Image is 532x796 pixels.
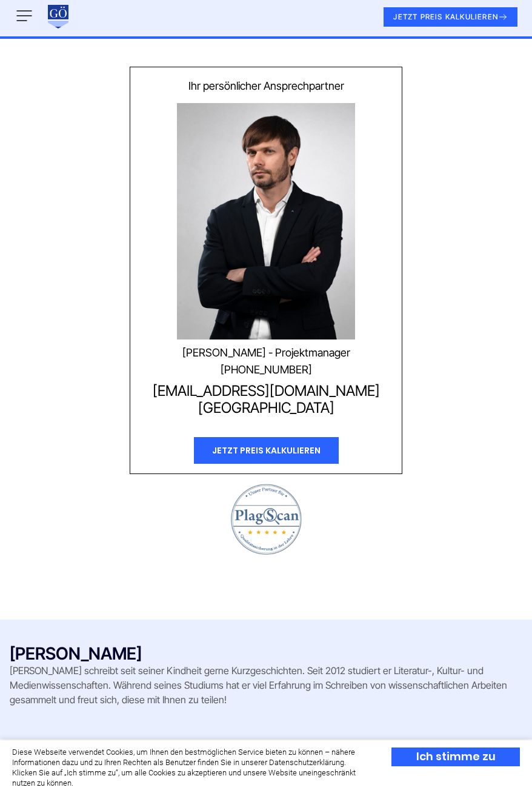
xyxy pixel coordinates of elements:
img: Konstantin Steimle [177,103,355,339]
a: [PHONE_NUMBER] [138,364,394,376]
div: [PERSON_NAME] - Projektmanager [138,347,394,360]
img: plagScan [230,484,302,555]
img: wirschreiben [46,5,70,29]
div: JETZT PREIS KALKULIEREN [194,437,339,464]
div: Diese Webseite verwendet Cookies, um Ihnen den bestmöglichen Service bieten zu können – nähere In... [12,748,370,789]
div: [PERSON_NAME] [10,644,522,663]
div: Ihr persönlicher Ansprechpartner [138,80,394,93]
p: [PERSON_NAME] schreibt seit seiner Kindheit gerne Kurzgeschichten. Seit 2012 studiert er Literatu... [10,663,522,707]
a: [EMAIL_ADDRESS][DOMAIN_NAME][GEOGRAPHIC_DATA] [138,383,394,416]
div: Ich stimme zu [391,748,520,766]
button: JETZT PREIS KALKULIEREN [384,7,517,27]
img: Menu open [15,6,34,25]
